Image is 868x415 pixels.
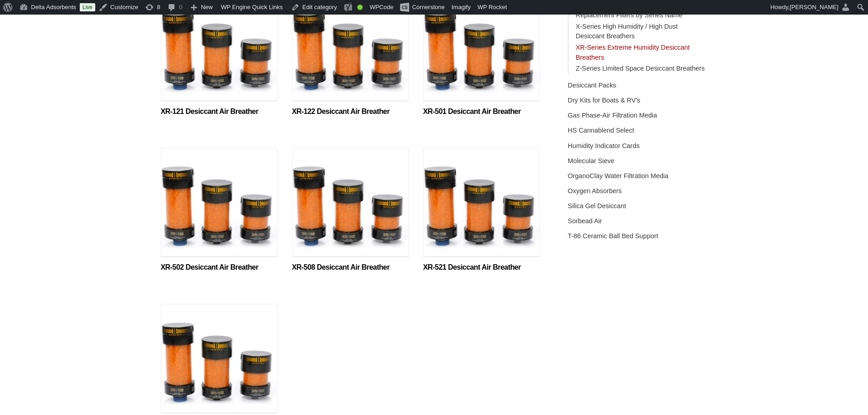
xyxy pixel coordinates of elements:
a: X-Series High Humidity / High Dust Desiccant Breathers [575,23,678,40]
a: XR-508 Desiccant Air Breather [292,264,409,272]
a: Live [80,3,95,11]
a: Sorbead Air [568,217,602,225]
a: XR-502 Desiccant Air Breather [161,264,277,272]
span: [PERSON_NAME] [790,4,838,10]
a: Silica Gel Desiccant [568,202,626,210]
a: XR-521 Desiccant Air Breather [423,264,540,272]
a: Dry Kits for Boats & RV's [568,97,640,104]
a: Z-Series Limited Space Desiccant Breathers [575,65,704,72]
a: HS Cannablend Select [568,127,634,134]
a: Molecular Sieve [568,157,614,164]
a: T-86 Ceramic Ball Bed Support [568,232,658,240]
a: OrganoClay Water Filtration Media [568,172,668,179]
a: XR-122 Desiccant Air Breather [292,108,409,116]
a: XR-501 Desiccant Air Breather [423,108,540,116]
a: XR-121 Desiccant Air Breather [161,108,277,116]
a: Gas Phase-Air Filtration Media [568,112,657,119]
a: Desiccant Packs [568,82,616,89]
a: Replacement Filters by Series Name [575,11,682,19]
a: Humidity Indicator Cards [568,142,640,149]
a: XR-Series Extreme Humidity Desiccant Breathers [575,44,689,61]
a: Oxygen Absorbers [568,187,621,195]
div: Good [357,5,363,10]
